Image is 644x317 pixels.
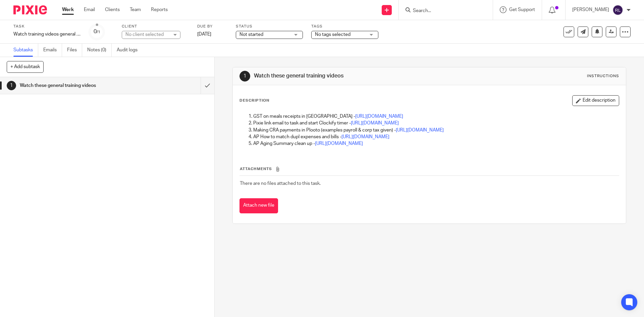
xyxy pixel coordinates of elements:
a: Files [67,44,82,57]
span: Attachments [240,167,272,171]
img: Pixie [13,5,47,14]
a: Audit logs [117,44,143,57]
div: 0 [94,28,100,36]
h1: Watch these general training videos [254,72,444,80]
div: Instructions [587,73,619,79]
button: + Add subtask [7,61,44,72]
label: Task [13,24,80,29]
a: Emails [43,44,62,57]
h1: Watch these general training videos [20,81,136,91]
a: Email [84,6,95,13]
a: Team [130,6,141,13]
a: [URL][DOMAIN_NAME] [355,114,403,119]
p: Pixie link email to task and start Clockify timer - [253,120,619,126]
div: 1 [239,71,250,82]
span: Not started [239,32,263,37]
a: [URL][DOMAIN_NAME] [396,128,444,133]
input: Search [412,8,473,14]
p: Description [239,98,269,103]
p: AP How to match dupl expenses and bills - [253,134,619,140]
a: [URL][DOMAIN_NAME] [315,141,363,146]
label: Status [236,24,303,29]
a: Notes (0) [87,44,112,57]
button: Edit description [572,95,619,106]
div: 1 [7,81,16,90]
label: Due by [197,24,227,29]
div: No client selected [125,31,169,38]
a: Subtasks [13,44,38,57]
a: Reports [151,6,168,13]
img: svg%3E [612,5,623,15]
a: [URL][DOMAIN_NAME] [341,135,389,139]
div: Watch training videos general procedures [13,31,80,38]
p: Making CRA payments in Plooto (examples payroll & corp tax given) - [253,127,619,134]
label: Client [122,24,189,29]
span: Get Support [509,7,535,12]
span: There are no files attached to this task. [240,181,321,186]
small: /1 [97,30,100,34]
span: [DATE] [197,32,211,37]
p: GST on meals receipts in [GEOGRAPHIC_DATA] - [253,113,619,120]
span: No tags selected [315,32,351,37]
p: AP Aging Summary clean up - [253,140,619,147]
label: Tags [311,24,378,29]
p: [PERSON_NAME] [572,6,609,13]
a: [URL][DOMAIN_NAME] [351,121,399,125]
a: Work [62,6,74,13]
button: Attach new file [239,198,278,213]
a: Clients [105,6,120,13]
